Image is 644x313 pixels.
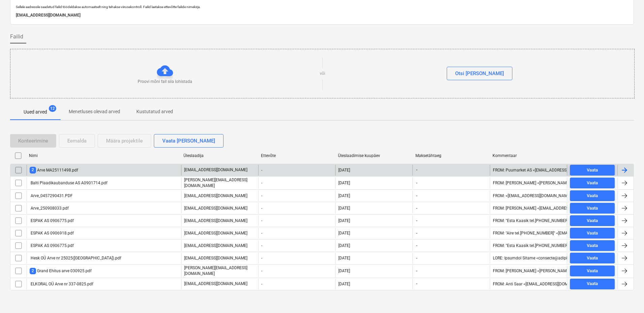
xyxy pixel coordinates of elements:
div: - [258,279,335,289]
div: Proovi mõni fail siia lohistadavõiOtsi [PERSON_NAME] [10,49,635,98]
p: Uued arved [24,108,47,116]
span: 12 [49,105,56,112]
div: Kommentaar [493,153,565,158]
div: Vaata [587,179,598,187]
span: - [415,255,418,261]
span: Failid [10,33,23,41]
div: [DATE] [338,231,350,236]
button: Vaata [570,253,615,263]
span: - [415,180,418,186]
p: [EMAIL_ADDRESS][DOMAIN_NAME] [184,230,247,236]
div: - [258,203,335,214]
span: - [415,281,418,287]
button: Vaata [570,203,615,214]
div: Otsi [PERSON_NAME] [455,69,504,78]
div: ESPAK AS 0906918.pdf [30,231,74,236]
div: Üleslaadija [183,153,256,158]
p: [EMAIL_ADDRESS][DOMAIN_NAME] [184,281,247,287]
p: [EMAIL_ADDRESS][DOMAIN_NAME] [184,255,247,261]
div: [DATE] [338,243,350,248]
button: Vaata [570,279,615,289]
p: [EMAIL_ADDRESS][DOMAIN_NAME] [16,12,628,19]
span: 2 [30,268,36,274]
span: - [415,206,418,211]
div: Vaata [587,192,598,200]
button: Vaata [570,215,615,226]
div: Hesk OÜ Arve nr 25025([GEOGRAPHIC_DATA]).pdf [30,256,121,260]
div: ESPAK AS 0906775.pdf [30,218,74,223]
div: Nimi [29,153,178,158]
div: Arve_0457290431.PDF [30,193,73,198]
div: Vaata [587,267,598,275]
div: - [258,253,335,263]
p: [PERSON_NAME][EMAIL_ADDRESS][DOMAIN_NAME] [184,265,256,277]
div: ESPAK AS 0906775.pdf [30,243,74,248]
span: - [415,167,418,173]
span: - [415,218,418,224]
iframe: Chat Widget [610,281,644,313]
p: Proovi mõni fail siia lohistada [138,79,192,85]
span: - [415,193,418,199]
p: [EMAIL_ADDRESS][DOMAIN_NAME] [184,206,247,211]
div: Vaata [587,217,598,225]
p: [EMAIL_ADDRESS][DOMAIN_NAME] [184,167,247,173]
div: Maksetähtaeg [415,153,487,158]
div: Vaata [PERSON_NAME] [162,136,215,145]
div: Ettevõte [261,153,333,158]
div: Vaata [587,229,598,237]
div: [DATE] [338,181,350,185]
div: Üleslaadimise kuupäev [338,153,410,158]
button: Vaata [570,178,615,188]
button: Vaata [570,165,615,176]
div: Arve_250908033.pdf [30,206,69,211]
span: 2 [30,167,36,173]
p: Menetluses olevad arved [69,108,120,115]
p: [EMAIL_ADDRESS][DOMAIN_NAME] [184,193,247,199]
div: Grand Ehitus arve 030925.pdf [30,268,92,274]
div: - [258,215,335,226]
div: [DATE] [338,269,350,273]
span: - [415,268,418,274]
div: - [258,190,335,201]
p: Kustutatud arved [136,108,173,115]
button: Vaata [570,240,615,251]
div: ELKORAL OÜ Arve nr 337-0825.pdf [30,282,93,286]
div: [DATE] [338,282,350,286]
button: Vaata [PERSON_NAME] [154,134,224,148]
p: [EMAIL_ADDRESS][DOMAIN_NAME] [184,218,247,224]
div: Vaata [587,166,598,174]
span: - [415,230,418,236]
p: Sellele aadressile saadetud failid töödeldakse automaatselt ning tehakse viirusekontroll. Failid ... [16,5,628,9]
p: [EMAIL_ADDRESS][DOMAIN_NAME] [184,243,247,249]
div: - [258,265,335,277]
button: Vaata [570,190,615,201]
div: Vaata [587,205,598,212]
div: [DATE] [338,256,350,260]
div: [DATE] [338,193,350,198]
div: - [258,228,335,239]
div: [DATE] [338,218,350,223]
div: Vaata [587,242,598,250]
span: - [415,243,418,249]
p: [PERSON_NAME][EMAIL_ADDRESS][DOMAIN_NAME] [184,177,256,189]
div: Balti Plaadikaubanduse AS A0901714.pdf [30,181,107,185]
p: või [320,71,325,76]
button: Otsi [PERSON_NAME] [447,67,512,80]
div: [DATE] [338,168,350,173]
div: - [258,165,335,176]
div: Vaata [587,280,598,288]
div: - [258,177,335,189]
div: Vaata [587,254,598,262]
button: Vaata [570,265,615,276]
div: [DATE] [338,206,350,211]
div: - [258,240,335,251]
div: Arve MA25111498.pdf [30,167,78,173]
button: Vaata [570,228,615,239]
